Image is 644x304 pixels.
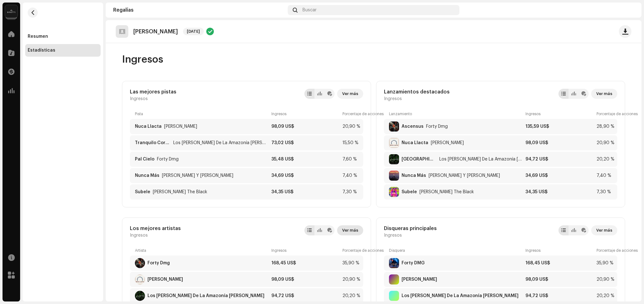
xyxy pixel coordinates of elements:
[389,187,399,197] img: ee068c47-85bf-4a49-a2a0-7ef17ff92313
[342,293,358,298] div: 20,20 %
[402,189,417,194] div: Subele
[122,53,163,66] span: Ingresos
[342,111,358,116] div: Porcentaje de acciones
[525,140,594,145] div: 98,09 US$
[130,96,148,101] span: Ingresos
[147,277,183,282] div: Huayra Yacu Daulis
[153,189,207,194] div: Subele
[147,293,264,298] div: Los Reyes De La Amazonía Naichap Kunki
[596,87,612,100] span: Ver más
[342,224,358,237] span: Ver más
[525,277,594,282] div: 98,09 US$
[342,248,358,253] div: Porcentaje de acciones
[130,233,148,238] span: Ingresos
[525,248,594,253] div: Ingresos
[597,140,612,145] div: 20,90 %
[525,173,594,178] div: 34,69 US$
[597,124,612,129] div: 28,90 %
[384,225,437,232] div: Disqueras principales
[271,140,340,145] div: 73,02 US$
[135,157,154,162] div: Pal Cielo
[402,173,426,178] div: Nunca Más
[342,189,358,194] div: 7,30 %
[597,173,612,178] div: 7,40 %
[402,261,425,266] div: Forty DMG
[402,124,424,129] div: Ascensus
[173,140,269,145] div: Tranquilo Corazón
[25,30,101,43] re-m-nav-item: Resumen
[525,157,594,162] div: 94,72 US$
[597,277,612,282] div: 20,90 %
[135,291,145,301] img: cffcd02e-8ad7-429d-b809-0cd7449cd6a5
[303,8,317,13] span: Buscar
[384,96,402,101] span: Ingresos
[402,293,519,298] div: Los Reyes De La Amazonía Naichap Kunki
[389,171,399,181] img: 31bf310e-6496-470a-9e55-defd1aaa8435
[591,225,617,235] button: Ver más
[135,140,171,145] div: Tranquilo Corazón
[525,293,594,298] div: 94,72 US$
[342,173,358,178] div: 7,40 %
[597,189,612,194] div: 7,30 %
[384,233,402,238] span: Ingresos
[342,124,358,129] div: 20,90 %
[135,274,145,284] img: 3746beef-e103-4c7a-864a-22666f52c6a6
[162,173,233,178] div: Nunca Más
[135,258,145,268] img: 7829b788-8161-4e92-9516-d2b4e45ae957
[271,261,340,266] div: 168,45 US$
[135,111,269,116] div: Pista
[342,140,358,145] div: 15,50 %
[389,248,523,253] div: Disquera
[28,48,55,53] div: Estadísticas
[271,293,340,298] div: 94,72 US$
[133,28,178,35] p: [PERSON_NAME]
[28,34,48,39] div: Resumen
[389,258,399,268] img: 695f4786-7095-451e-ae3b-9fc93d966544
[431,140,464,145] div: Ñuca Llacta
[597,261,612,266] div: 35,90 %
[597,293,612,298] div: 20,20 %
[419,189,474,194] div: Subele
[157,157,179,162] div: Pal Cielo
[25,44,101,57] re-m-nav-item: Estadísticas
[135,248,269,253] div: Artista
[389,121,399,132] img: 7829b788-8161-4e92-9516-d2b4e45ae957
[402,157,437,162] div: Amazonas
[624,5,634,15] img: 497f9547-b51e-4bee-b3c8-c71a558e2fb9
[342,261,358,266] div: 35,90 %
[113,8,285,13] div: Regalías
[384,89,450,95] div: Lanzamientos destacados
[271,173,340,178] div: 34,69 US$
[147,261,170,266] div: Forty Dmg
[337,89,363,99] button: Ver más
[342,157,358,162] div: 7,60 %
[596,224,612,237] span: Ver más
[591,89,617,99] button: Ver más
[597,157,612,162] div: 20,20 %
[439,157,523,162] div: Amazonas
[525,189,594,194] div: 34,35 US$
[389,138,399,148] img: 3746beef-e103-4c7a-864a-22666f52c6a6
[389,111,523,116] div: Lanzamiento
[271,124,340,129] div: 98,09 US$
[342,277,358,282] div: 20,90 %
[271,248,340,253] div: Ingresos
[135,124,162,129] div: Ñuca Llacta
[164,124,197,129] div: Ñuca Llacta
[426,124,448,129] div: Ascensus
[5,5,18,18] img: 02a7c2d3-3c89-4098-b12f-2ff2945c95ee
[183,28,204,35] span: [DATE]
[271,157,340,162] div: 35,48 US$
[271,189,340,194] div: 34,35 US$
[525,124,594,129] div: 135,59 US$
[135,173,159,178] div: Nunca Más
[337,225,363,235] button: Ver más
[271,277,340,282] div: 98,09 US$
[271,111,340,116] div: Ingresos
[389,154,399,164] img: cffcd02e-8ad7-429d-b809-0cd7449cd6a5
[429,173,500,178] div: Nunca Más
[135,189,150,194] div: Subele
[342,87,358,100] span: Ver más
[525,261,594,266] div: 168,45 US$
[525,111,594,116] div: Ingresos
